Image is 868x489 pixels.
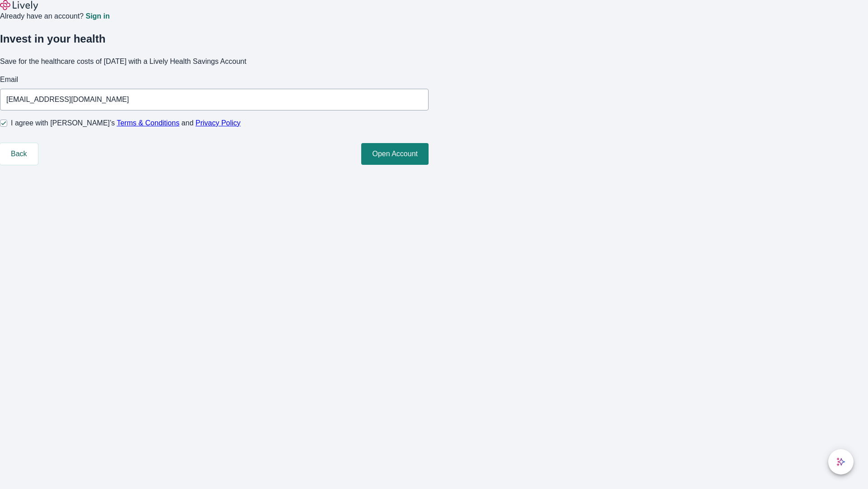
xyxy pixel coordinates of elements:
a: Privacy Policy [196,119,241,127]
svg: Lively AI Assistant [836,457,845,466]
span: I agree with [PERSON_NAME]’s and [11,118,241,129]
button: chat [828,449,854,475]
a: Terms & Conditions [117,119,179,127]
button: Open Account [361,143,429,165]
a: Sign in [85,13,109,20]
